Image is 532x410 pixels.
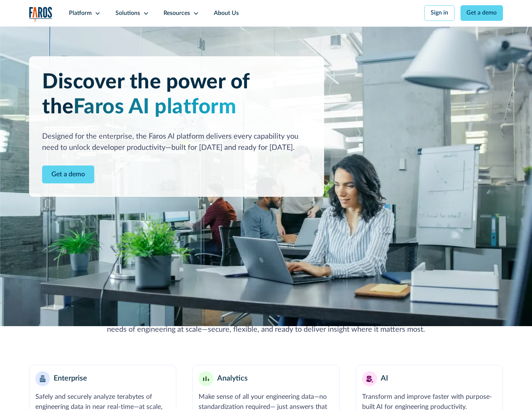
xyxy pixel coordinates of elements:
[424,5,455,21] a: Sign in
[54,373,87,384] div: Enterprise
[164,9,190,18] div: Resources
[203,376,209,381] img: Minimalist bar chart analytics icon
[364,373,375,384] img: AI robot or assistant icon
[42,131,311,154] div: Designed for the enterprise, the Faros AI platform delivers every capability you need to unlock d...
[381,373,388,384] div: AI
[29,7,53,22] a: home
[460,5,503,21] a: Get a demo
[42,165,94,184] a: Contact Modal
[217,373,248,384] div: Analytics
[73,97,237,117] span: Faros AI platform
[40,375,46,382] img: Enterprise building blocks or structure icon
[29,7,53,22] img: Logo of the analytics and reporting company Faros.
[115,9,140,18] div: Solutions
[69,9,92,18] div: Platform
[42,70,311,120] h1: Discover the power of the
